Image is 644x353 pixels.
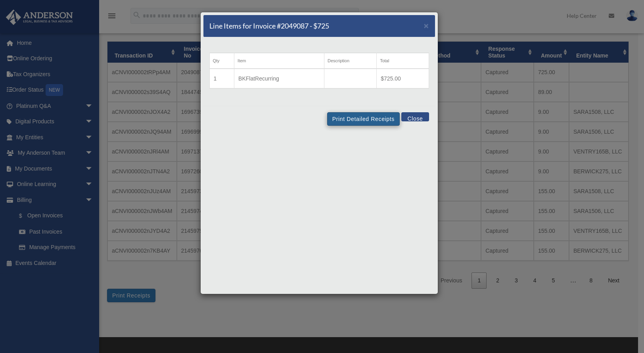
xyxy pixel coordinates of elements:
[424,21,429,30] span: ×
[377,69,429,88] td: $725.00
[401,112,429,121] button: Close
[327,112,400,126] button: Print Detailed Receipts
[209,69,234,88] td: 1
[209,53,234,69] th: Qty
[209,21,329,31] h5: Line Items for Invoice #2049087 - $725
[324,53,377,69] th: Description
[234,53,324,69] th: Item
[377,53,429,69] th: Total
[234,69,324,88] td: BKFlatRecurring
[424,21,429,30] button: Close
